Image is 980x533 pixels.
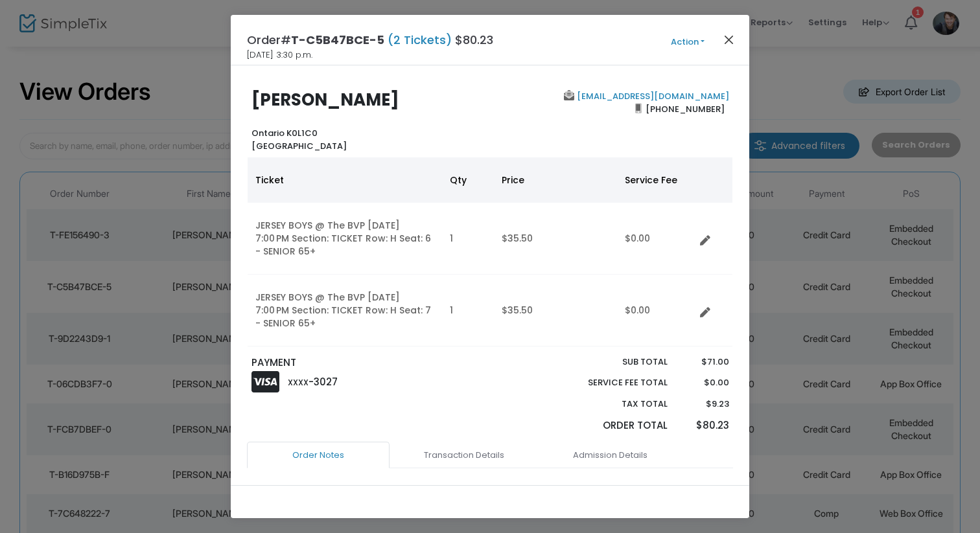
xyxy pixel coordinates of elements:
button: Action [649,35,727,49]
p: Order Total [557,418,668,433]
span: [DATE] 3:30 p.m. [247,49,312,62]
td: JERSEY BOYS @ The BVP [DATE] 7:00 PM Section: TICKET Row: H Seat: 7 - SENIOR 65+ [248,275,442,346]
th: Qty [442,157,494,203]
h4: Order# $80.23 [247,31,493,49]
a: Transaction Details [393,442,535,469]
td: 1 [442,203,494,275]
th: Service Fee [617,157,695,203]
a: Admission Details [539,442,681,469]
span: (2 Tickets) [384,32,455,48]
span: T-C5B47BCE-5 [291,32,384,48]
p: $0.00 [680,376,729,389]
p: $80.23 [680,418,729,433]
a: Order Notes [247,442,390,469]
td: $35.50 [494,203,617,275]
a: [EMAIL_ADDRESS][DOMAIN_NAME] [574,90,729,102]
span: -3027 [309,375,338,389]
button: Close [721,31,738,48]
th: Ticket [248,157,442,203]
p: PAYMENT [251,356,484,370]
p: $71.00 [680,356,729,369]
p: Sub total [557,356,668,369]
td: $0.00 [617,275,695,346]
td: JERSEY BOYS @ The BVP [DATE] 7:00 PM Section: TICKET Row: H Seat: 6 - SENIOR 65+ [248,203,442,275]
td: $0.00 [617,203,695,275]
th: Price [494,157,617,203]
p: Service Fee Total [557,376,668,389]
td: 1 [442,275,494,346]
b: [PERSON_NAME] [251,88,399,111]
span: [PHONE_NUMBER] [642,98,729,119]
b: Ontario K0L1C0 [GEOGRAPHIC_DATA] [251,127,347,152]
p: Tax Total [557,398,668,411]
p: $9.23 [680,398,729,411]
span: XXXX [288,377,309,388]
td: $35.50 [494,275,617,346]
div: Data table [248,157,732,346]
